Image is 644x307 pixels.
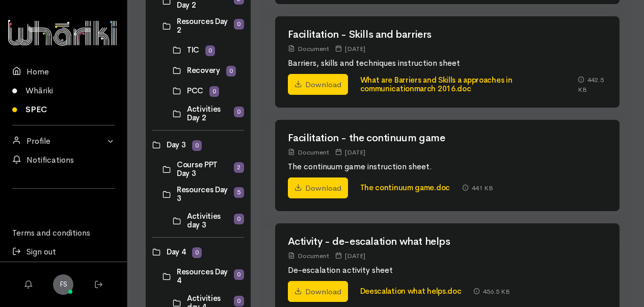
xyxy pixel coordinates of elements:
div: 442.5 KB [578,74,607,95]
div: Follow us on LinkedIn [12,195,115,219]
a: Download [288,177,348,199]
a: Download [288,281,348,302]
p: De-escalation activity sheet [288,264,607,276]
a: The continuum game.doc [360,183,450,192]
a: Deescalation what helps.doc [360,286,462,296]
div: Document [288,43,329,54]
a: Download [288,74,348,95]
h2: Activity - de-escalation what helps [288,236,607,247]
iframe: LinkedIn Embedded Content [43,195,84,207]
div: 441 KB [462,183,493,193]
div: [DATE] [335,250,365,261]
div: Document [288,147,329,158]
a: What are Barriers and Skills a approaches in communicationmarch 2016.doc [360,75,513,93]
div: [DATE] [335,147,365,158]
p: The continuum game instruction sheet. [288,161,607,173]
div: [DATE] [335,43,365,54]
h2: Facilitation - Skills and barriers [288,29,607,40]
div: Document [288,250,329,261]
div: 456.5 KB [473,286,510,297]
h2: Facilitation - the continuum game [288,133,607,144]
p: Barriers, skills and techniques instruction sheet [288,57,607,69]
a: FS [53,274,73,295]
